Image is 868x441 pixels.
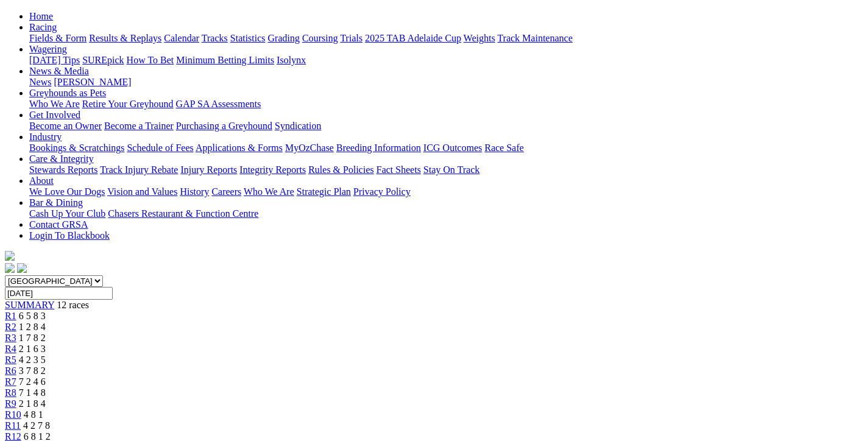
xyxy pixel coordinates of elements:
[29,55,80,65] a: [DATE] Tips
[5,376,16,387] a: R7
[5,409,21,420] a: R10
[100,164,178,175] a: Track Injury Rebate
[176,121,272,131] a: Purchasing a Greyhound
[5,365,16,376] a: R6
[29,77,51,87] a: News
[308,164,374,175] a: Rules & Policies
[5,300,54,310] a: SUMMARY
[29,208,863,219] div: Bar & Dining
[19,322,46,332] span: 1 2 8 4
[5,398,16,409] a: R9
[211,186,241,197] a: Careers
[19,311,46,321] span: 6 5 8 3
[29,99,863,110] div: Greyhounds as Pets
[176,55,274,65] a: Minimum Betting Limits
[285,143,334,153] a: MyOzChase
[54,77,131,87] a: [PERSON_NAME]
[498,33,573,43] a: Track Maintenance
[29,110,80,120] a: Get Involved
[239,164,306,175] a: Integrity Reports
[29,230,110,241] a: Login To Blackbook
[5,263,15,273] img: facebook.svg
[29,22,57,32] a: Racing
[29,143,124,153] a: Bookings & Scratchings
[29,121,102,131] a: Become an Owner
[230,33,266,43] a: Statistics
[29,186,105,197] a: We Love Our Dogs
[5,311,16,321] a: R1
[104,121,174,131] a: Become a Trainer
[244,186,294,197] a: Who We Are
[268,33,300,43] a: Grading
[82,99,174,109] a: Retire Your Greyhound
[484,143,523,153] a: Race Safe
[336,143,421,153] a: Breeding Information
[423,164,479,175] a: Stay On Track
[57,300,89,310] span: 12 races
[29,66,89,76] a: News & Media
[29,164,97,175] a: Stewards Reports
[464,33,495,43] a: Weights
[5,287,113,300] input: Select date
[19,355,46,365] span: 4 2 3 5
[5,387,16,398] a: R8
[19,333,46,343] span: 1 7 8 2
[340,33,362,43] a: Trials
[180,164,237,175] a: Injury Reports
[29,99,80,109] a: Who We Are
[180,186,209,197] a: History
[29,186,863,197] div: About
[108,208,258,219] a: Chasers Restaurant & Function Centre
[423,143,482,153] a: ICG Outcomes
[29,33,863,44] div: Racing
[5,251,15,261] img: logo-grsa-white.png
[29,164,863,175] div: Care & Integrity
[19,376,46,387] span: 7 2 4 6
[5,333,16,343] a: R3
[29,77,863,88] div: News & Media
[29,11,53,21] a: Home
[19,398,46,409] span: 2 1 8 4
[5,355,16,365] a: R5
[29,55,863,66] div: Wagering
[302,33,338,43] a: Coursing
[29,219,88,230] a: Contact GRSA
[5,344,16,354] a: R4
[29,175,54,186] a: About
[275,121,321,131] a: Syndication
[277,55,306,65] a: Isolynx
[17,263,27,273] img: twitter.svg
[5,322,16,332] a: R2
[19,365,46,376] span: 3 7 8 2
[365,33,461,43] a: 2025 TAB Adelaide Cup
[164,33,199,43] a: Calendar
[107,186,177,197] a: Vision and Values
[82,55,124,65] a: SUREpick
[127,55,174,65] a: How To Bet
[23,420,50,431] span: 4 2 7 8
[19,344,46,354] span: 2 1 6 3
[5,420,21,431] a: R11
[29,197,83,208] a: Bar & Dining
[127,143,193,153] a: Schedule of Fees
[29,121,863,132] div: Get Involved
[19,387,46,398] span: 7 1 4 8
[24,409,43,420] span: 4 8 1
[29,33,86,43] a: Fields & Form
[89,33,161,43] a: Results & Replays
[29,143,863,153] div: Industry
[29,208,105,219] a: Cash Up Your Club
[176,99,261,109] a: GAP SA Assessments
[29,44,67,54] a: Wagering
